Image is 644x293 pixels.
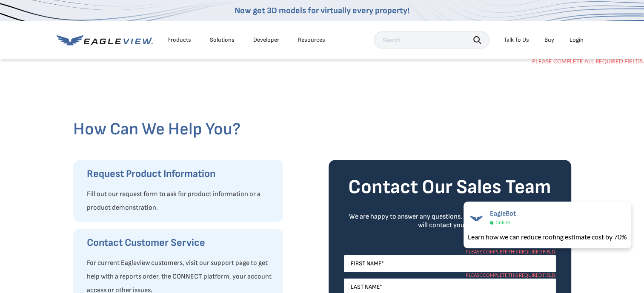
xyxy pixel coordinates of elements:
[374,31,489,48] input: Search
[87,188,275,215] p: Fill out our request form to ask for product information or a product demonstration.
[495,219,510,226] span: Online
[210,36,235,44] div: Solutions
[253,36,279,44] a: Developer
[348,176,551,199] strong: Contact Our Sales Team
[570,36,584,44] div: Login
[298,36,325,44] div: Resources
[167,36,191,44] div: Products
[468,210,485,227] img: EagleBot
[544,36,554,44] a: Buy
[504,36,529,44] div: Talk To Us
[532,58,644,65] label: Please complete all required fields.
[468,232,627,242] div: Learn how we can reduce roofing estimate cost by 70%
[235,6,409,16] a: Now get 3D models for virtually every property!
[344,213,556,230] div: We are happy to answer any questions. Fill out the form below and we will contact you soon.
[87,167,275,181] h3: Request Product Information
[87,236,275,250] h3: Contact Customer Service
[490,210,516,218] span: EagleBot
[73,119,571,139] h2: How Can We Help You?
